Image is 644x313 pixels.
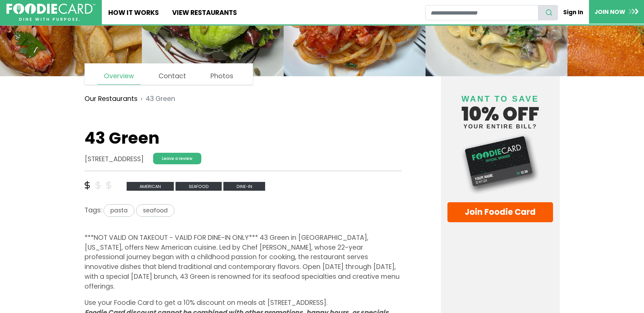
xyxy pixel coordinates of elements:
span: seafood [136,204,174,217]
span: Want to save [461,94,539,103]
a: american [127,181,176,190]
span: Dine-in [223,182,265,191]
a: Photos [204,68,240,84]
div: Tags: [85,204,402,220]
a: Join Foodie Card [447,202,553,222]
address: [STREET_ADDRESS] [85,154,144,164]
a: seafood [136,206,174,215]
nav: page links [85,63,253,85]
h4: 10% off [447,86,553,129]
a: pasta [102,206,136,215]
button: search [538,5,558,20]
h1: 43 Green [85,128,402,148]
p: ***NOT VALID ON TAKEOUT - VALID FOR DINE-IN ONLY*** 43 Green in [GEOGRAPHIC_DATA], [US_STATE], of... [85,233,402,292]
input: restaurant search [425,5,538,20]
a: Overview [97,68,141,85]
a: seafood [176,181,223,190]
span: pasta [104,204,134,217]
a: Dine-in [223,181,265,190]
nav: breadcrumb [85,89,402,109]
a: Sign In [558,5,589,20]
span: american [127,182,174,191]
small: your entire bill? [447,124,553,129]
a: Leave a review [153,153,201,164]
a: Our Restaurants [85,94,137,104]
span: seafood [176,182,222,191]
img: Foodie Card [447,133,553,195]
li: 43 Green [137,94,175,104]
img: FoodieCard; Eat, Drink, Save, Donate [6,3,95,21]
a: Contact [152,68,192,84]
